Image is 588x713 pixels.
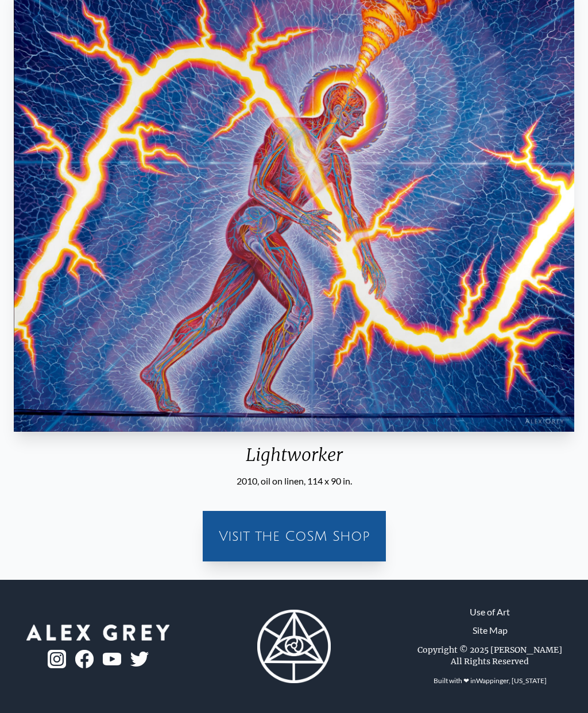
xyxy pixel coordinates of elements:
[75,650,94,668] img: fb-logo.png
[103,653,121,666] img: youtube-logo.png
[476,676,547,685] a: Wappinger, [US_STATE]
[9,474,579,488] div: 2010, oil on linen, 114 x 90 in.
[210,518,379,555] a: Visit the CoSM Shop
[130,652,149,666] img: twitter-logo.png
[473,623,508,637] a: Site Map
[417,644,562,656] div: Copyright © 2025 [PERSON_NAME]
[470,605,510,619] a: Use of Art
[9,444,579,474] div: Lightworker
[429,672,551,690] div: Built with ❤ in
[451,656,529,667] div: All Rights Reserved
[48,650,66,668] img: ig-logo.png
